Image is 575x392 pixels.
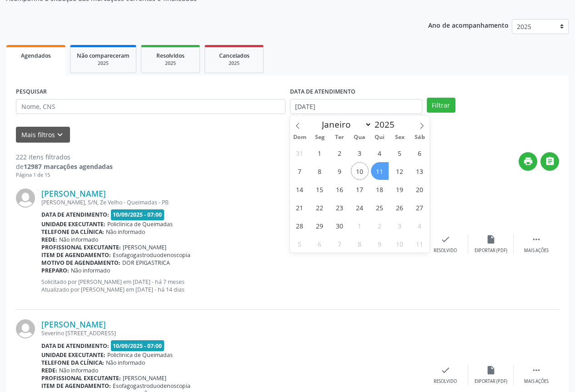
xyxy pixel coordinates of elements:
span: Resolvidos [156,52,185,60]
span: Setembro 18, 2025 [371,180,389,198]
b: Profissional executante: [41,243,121,251]
i: insert_drive_file [486,365,496,375]
a: [PERSON_NAME] [41,319,106,329]
div: Mais ações [524,248,549,254]
b: Item de agendamento: [41,251,111,259]
span: Não compareceram [77,52,130,60]
b: Data de atendimento: [41,211,109,218]
strong: 12987 marcações agendadas [24,162,113,171]
img: img [16,319,35,338]
img: img [16,189,35,208]
span: Setembro 14, 2025 [291,180,309,198]
div: Resolvido [434,378,457,385]
input: Nome, CNS [16,99,285,114]
span: Setembro 22, 2025 [311,198,329,216]
span: Setembro 3, 2025 [351,144,369,162]
div: Exportar (PDF) [475,248,507,254]
span: Setembro 30, 2025 [331,217,349,234]
span: Seg [310,134,330,140]
div: 222 itens filtrados [16,152,113,162]
div: 2025 [77,60,130,67]
p: Solicitado por [PERSON_NAME] em [DATE] - há 7 meses Atualizado por [PERSON_NAME] em [DATE] - há 1... [41,278,423,293]
span: Não informado [106,359,145,367]
span: Setembro 4, 2025 [371,144,389,162]
b: Rede: [41,367,57,374]
div: Página 1 de 15 [16,171,113,179]
span: Setembro 24, 2025 [351,198,369,216]
i: print [523,156,533,166]
span: Setembro 5, 2025 [391,144,409,162]
span: Outubro 7, 2025 [331,235,349,253]
button:  [540,152,559,171]
span: Setembro 10, 2025 [351,162,369,180]
span: Setembro 25, 2025 [371,198,389,216]
input: Year [372,119,402,130]
span: Sáb [410,134,430,140]
select: Month [318,118,372,131]
div: [PERSON_NAME], S/N, Ze Velho - Queimadas - PB [41,198,423,206]
span: Setembro 15, 2025 [311,180,329,198]
div: Severino [STREET_ADDRESS] [41,329,423,337]
b: Telefone da clínica: [41,359,104,367]
b: Item de agendamento: [41,382,111,390]
i:  [531,234,541,244]
div: Exportar (PDF) [475,378,507,385]
span: 10/09/2025 - 07:00 [111,209,165,220]
span: 10/09/2025 - 07:00 [111,340,165,351]
i: insert_drive_file [486,234,496,244]
span: Setembro 28, 2025 [291,217,309,234]
span: Setembro 2, 2025 [331,144,349,162]
span: Cancelados [219,52,250,60]
span: Não informado [71,267,110,274]
span: Agendados [21,52,51,60]
span: Outubro 11, 2025 [411,235,429,253]
i: check [440,365,450,375]
a: [PERSON_NAME] [41,189,106,198]
span: Qua [350,134,370,140]
b: Data de atendimento: [41,342,109,350]
span: Setembro 16, 2025 [331,180,349,198]
b: Rede: [41,236,57,243]
span: Setembro 9, 2025 [331,162,349,180]
span: Outubro 5, 2025 [291,235,309,253]
span: Setembro 11, 2025 [371,162,389,180]
span: Setembro 8, 2025 [311,162,329,180]
b: Unidade executante: [41,351,105,359]
span: Não informado [106,228,145,236]
span: Setembro 7, 2025 [291,162,309,180]
span: Setembro 21, 2025 [291,198,309,216]
div: 2025 [148,60,193,67]
span: Setembro 6, 2025 [411,144,429,162]
div: 2025 [211,60,257,67]
b: Unidade executante: [41,220,105,228]
span: Dom [290,134,310,140]
span: DOR EPIGASTRICA [122,259,170,267]
i: keyboard_arrow_down [55,130,65,140]
span: Não informado [59,236,98,243]
span: Setembro 27, 2025 [411,198,429,216]
button: Filtrar [427,98,455,113]
span: [PERSON_NAME] [123,374,166,382]
span: Policlinica de Queimadas [107,351,173,359]
input: Selecione um intervalo [290,99,422,114]
span: [PERSON_NAME] [123,243,166,251]
span: Esofagogastroduodenoscopia [113,382,190,390]
span: Esofagogastroduodenoscopia [113,251,190,259]
div: Resolvido [434,248,457,254]
span: Outubro 10, 2025 [391,235,409,253]
span: Setembro 23, 2025 [331,198,349,216]
span: Setembro 26, 2025 [391,198,409,216]
label: DATA DE ATENDIMENTO [290,85,355,99]
p: Ano de acompanhamento [428,19,509,30]
label: PESQUISAR [16,85,47,99]
span: Setembro 17, 2025 [351,180,369,198]
span: Policlinica de Queimadas [107,220,173,228]
span: Setembro 1, 2025 [311,144,329,162]
b: Preparo: [41,267,69,274]
span: Outubro 1, 2025 [351,217,369,234]
i:  [531,365,541,375]
span: Setembro 13, 2025 [411,162,429,180]
div: de [16,162,113,171]
div: Mais ações [524,378,549,385]
span: Sex [390,134,410,140]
